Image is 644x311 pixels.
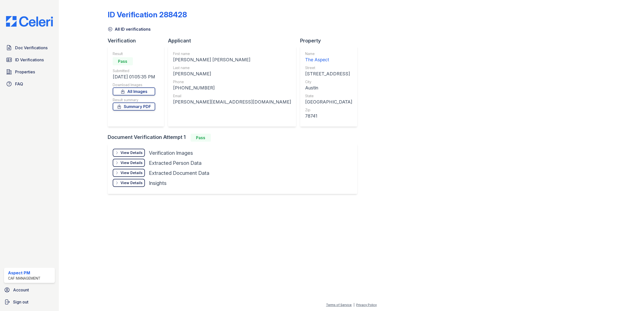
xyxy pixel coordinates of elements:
[305,113,352,120] div: 78741
[305,51,352,56] div: Name
[326,303,352,307] a: Terms of Service
[113,68,155,73] div: Submitted
[173,79,291,84] div: Phone
[173,65,291,70] div: Last name
[173,98,291,106] div: [PERSON_NAME][EMAIL_ADDRESS][DOMAIN_NAME]
[108,37,168,44] div: Verification
[305,93,352,98] div: State
[113,57,133,65] div: Pass
[113,102,155,111] a: Summary PDF
[149,180,167,187] div: Insights
[120,170,143,175] div: View Details
[113,73,155,80] div: [DATE] 01:05:35 PM
[149,160,202,167] div: Extracted Person Data
[149,149,193,157] div: Verification Images
[173,84,291,91] div: [PHONE_NUMBER]
[4,67,55,77] a: Properties
[13,299,28,305] span: Sign out
[300,37,361,44] div: Property
[2,16,57,27] img: CE_Logo_Blue-a8612792a0a2168367f1c8372b55b34899dd931a85d93a1a3d3e32e68fde9ad4.png
[113,87,155,95] a: All Images
[149,170,209,177] div: Extracted Document Data
[4,79,55,89] a: FAQ
[113,51,155,56] div: Result
[108,10,187,19] div: ID Verification 288428
[8,270,41,276] div: Aspect PM
[173,51,291,56] div: First name
[305,79,352,84] div: City
[305,65,352,70] div: Street
[113,82,155,87] div: Download Images
[305,70,352,77] div: [STREET_ADDRESS]
[15,69,35,75] span: Properties
[2,285,57,295] a: Account
[305,51,352,63] a: Name The Aspect
[168,37,300,44] div: Applicant
[13,287,29,293] span: Account
[173,70,291,77] div: [PERSON_NAME]
[120,160,143,165] div: View Details
[305,98,352,106] div: [GEOGRAPHIC_DATA]
[305,56,352,63] div: The Aspect
[15,81,23,87] span: FAQ
[15,57,44,63] span: ID Verifications
[356,303,377,307] a: Privacy Policy
[173,93,291,98] div: Email
[305,84,352,91] div: Austin
[2,297,57,307] a: Sign out
[191,134,211,142] div: Pass
[4,43,55,53] a: Doc Verifications
[113,97,155,102] div: Result summary
[353,303,354,307] div: |
[108,134,361,142] div: Document Verification Attempt 1
[15,45,48,51] span: Doc Verifications
[120,150,143,155] div: View Details
[8,276,41,281] div: CAF Management
[4,55,55,65] a: ID Verifications
[305,108,352,113] div: Zip
[108,26,151,32] a: All ID verifications
[173,56,291,63] div: [PERSON_NAME] [PERSON_NAME]
[120,180,143,185] div: View Details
